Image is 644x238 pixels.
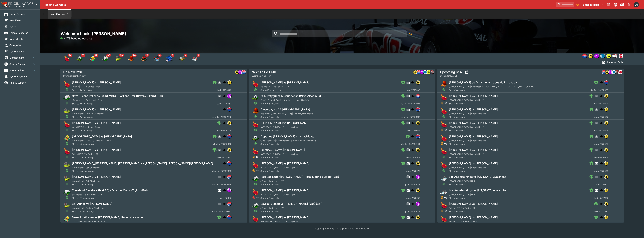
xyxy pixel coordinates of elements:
[600,189,603,192] img: logo-cerberus.svg
[615,70,619,74] div: pricekinetics
[608,70,612,74] div: pandascore
[63,70,82,74] h5: On Now (28)
[411,94,414,98] img: logo-cerberus.svg
[594,169,608,173] span: bwin-7776008
[405,210,420,213] span: panda-1251075
[212,115,231,119] span: lclkafka-252607883
[416,80,420,84] div: bwin
[197,54,200,57] span: 3
[449,216,498,219] h6: [PERSON_NAME] vs [PERSON_NAME]
[406,129,420,132] span: bwin-7775960
[420,70,424,74] div: pandascore
[602,70,606,74] img: lclkafka.png
[604,94,608,98] div: bwin
[63,74,86,78] span: Events currently in play
[594,156,608,159] span: bwin-7776009
[600,54,605,58] div: betradar
[64,55,70,62] img: table_tennis
[252,215,259,223] img: table_tennis.png
[227,148,231,152] img: bwin.png
[416,81,420,84] img: bwin.png
[609,70,612,74] img: pandascore.png
[260,135,314,138] h6: Deportes [PERSON_NAME] vs Huachipato
[63,94,71,101] img: esports.png
[416,175,420,179] img: pandascore.png
[606,54,611,58] div: lsports
[72,135,132,138] h6: [GEOGRAPHIC_DATA] vs [GEOGRAPHIC_DATA]
[440,107,448,115] img: table_tennis.png
[60,53,201,65] div: Event type filters
[612,2,618,8] button: Toggle light/dark mode
[449,135,498,138] h6: [PERSON_NAME] vs [PERSON_NAME]
[252,175,259,182] img: esports.png
[416,148,420,152] img: bwin.png
[556,2,574,7] input: search
[594,210,608,213] span: bwin-7777782
[581,53,624,59] div: Event type filters
[227,94,231,98] img: pandascore.png
[252,202,259,209] img: esports.png
[633,1,640,8] button: Liam Moffett
[581,2,605,7] button: Select Tenant
[242,70,246,74] img: lclkafka.png
[411,81,414,84] img: logo-cerberus.svg
[72,85,100,88] span: Poland | TT Elite Series - Men
[406,156,420,159] span: bwin-7775977
[604,202,608,206] img: bwin.png
[184,54,187,57] span: 4
[427,70,431,74] div: lsports
[604,108,608,111] img: bwin.png
[223,94,226,98] img: logo-cerberus.svg
[9,81,36,84] span: Help & Support
[64,55,70,62] div: Table Tennis
[607,60,623,64] p: Imported Only
[594,142,608,146] span: bwin-7776024
[406,169,420,173] span: bwin-7775975
[1,1,8,8] img: PriceKinetics Logo
[411,148,414,152] img: logo-cerberus.svg
[413,70,417,74] img: bwin.png
[594,115,608,119] span: bwin-7776007
[72,108,121,111] h6: [PERSON_NAME] vs [PERSON_NAME]
[227,108,231,111] img: lclkafka.png
[252,134,259,142] img: soccer.png
[9,43,36,47] span: Categories
[223,94,226,98] div: cerberus
[63,215,71,223] img: volleyball.png
[235,70,239,74] img: bwin.png
[227,121,231,125] img: bwin.png
[140,55,147,62] img: snooker
[416,188,420,192] img: bwin.png
[72,94,163,98] h6: New Orleans Pelicans (YUREMBO) - Portland Trail Blazers (Skarn) (Bo1)
[406,196,420,200] span: bwin-7775958
[619,54,623,58] img: sportsradar.png
[9,62,32,66] span: Sports Pricing
[440,175,448,182] img: ice_hockey.png
[63,134,71,142] img: volleyball.png
[72,121,121,125] h6: [PERSON_NAME] vs [PERSON_NAME]
[594,102,608,105] span: bwin-7776023
[227,135,231,138] img: lclkafka.png
[223,81,226,84] div: cerberus
[613,54,617,58] img: pricekinetics.png
[423,70,427,74] div: betradar
[252,74,271,78] span: Events starting soon
[600,202,603,205] img: logo-cerberus.svg
[223,135,226,138] img: logo-cerberus.svg
[405,183,420,186] span: panda-1251074
[600,216,603,219] img: logo-cerberus.svg
[604,188,608,192] img: bwin.png
[63,175,71,182] img: tennis.png
[606,2,612,8] button: Connected to PK
[449,85,534,88] span: [GEOGRAPHIC_DATA] | Basketball [GEOGRAPHIC_DATA] - [GEOGRAPHIC_DATA] CIBAPAC
[413,70,417,74] div: bwin
[604,94,608,98] img: bwin.png
[449,108,498,111] h6: [PERSON_NAME] vs [PERSON_NAME]
[60,31,247,36] h2: Welcome back, [PERSON_NAME]
[604,80,608,84] div: lclkafka
[171,54,174,57] span: 5
[600,135,603,138] img: logo-cerberus.svg
[227,175,231,179] img: lclkafka.png
[440,70,464,74] h5: Upcoming (232)
[9,37,36,41] span: Nexus Entities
